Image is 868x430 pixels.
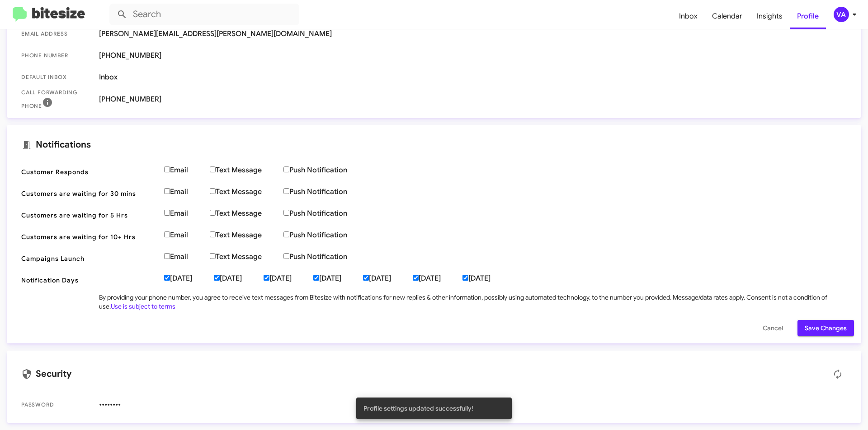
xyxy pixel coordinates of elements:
[164,166,210,175] label: Email
[21,88,92,111] span: Call Forwarding Phone
[164,253,170,259] input: Email
[210,253,216,259] input: Text Message
[210,188,216,194] input: Text Message
[283,209,369,218] label: Push Notification
[363,274,413,283] label: [DATE]
[21,365,847,383] mat-card-title: Security
[834,7,849,22] div: VA
[750,3,790,29] a: Insights
[164,188,170,194] input: Email
[826,7,858,22] button: VA
[21,400,92,409] span: Password
[210,231,216,237] input: Text Message
[99,51,847,60] span: [PHONE_NUMBER]
[210,252,283,261] label: Text Message
[214,274,264,283] label: [DATE]
[164,252,210,261] label: Email
[99,400,847,409] span: ••••••••
[21,73,92,82] span: Default Inbox
[672,3,705,29] a: Inbox
[755,320,790,336] button: Cancel
[264,274,313,283] label: [DATE]
[21,51,92,60] span: Phone number
[790,3,826,29] a: Profile
[210,209,283,218] label: Text Message
[109,4,299,25] input: Search
[164,275,170,281] input: [DATE]
[210,210,216,216] input: Text Message
[99,293,847,311] div: By providing your phone number, you agree to receive text messages from Bitesize with notificatio...
[210,187,283,196] label: Text Message
[283,252,369,261] label: Push Notification
[763,320,783,336] span: Cancel
[805,320,847,336] span: Save Changes
[214,275,220,281] input: [DATE]
[210,231,283,240] label: Text Message
[99,29,847,38] span: [PERSON_NAME][EMAIL_ADDRESS][PERSON_NAME][DOMAIN_NAME]
[164,166,170,172] input: Email
[164,187,210,196] label: Email
[462,275,468,281] input: [DATE]
[164,210,170,216] input: Email
[99,95,847,104] span: [PHONE_NUMBER]
[462,274,512,283] label: [DATE]
[283,253,289,259] input: Push Notification
[210,166,216,172] input: Text Message
[283,187,369,196] label: Push Notification
[283,210,289,216] input: Push Notification
[283,231,369,240] label: Push Notification
[21,254,157,263] span: Campaigns Launch
[413,275,419,281] input: [DATE]
[164,209,210,218] label: Email
[21,232,157,241] span: Customers are waiting for 10+ Hrs
[283,166,369,175] label: Push Notification
[21,189,157,198] span: Customers are waiting for 30 mins
[21,167,157,176] span: Customer Responds
[363,404,473,413] span: Profile settings updated successfully!
[164,274,214,283] label: [DATE]
[313,275,319,281] input: [DATE]
[705,3,750,29] a: Calendar
[164,231,210,240] label: Email
[21,139,847,150] mat-card-title: Notifications
[283,166,289,172] input: Push Notification
[413,274,462,283] label: [DATE]
[164,231,170,237] input: Email
[21,29,92,38] span: Email Address
[210,166,283,175] label: Text Message
[283,188,289,194] input: Push Notification
[264,275,269,281] input: [DATE]
[99,73,847,82] span: Inbox
[111,302,175,310] a: Use is subject to terms
[21,276,157,285] span: Notification Days
[797,320,854,336] button: Save Changes
[313,274,363,283] label: [DATE]
[363,275,369,281] input: [DATE]
[21,211,157,220] span: Customers are waiting for 5 Hrs
[283,231,289,237] input: Push Notification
